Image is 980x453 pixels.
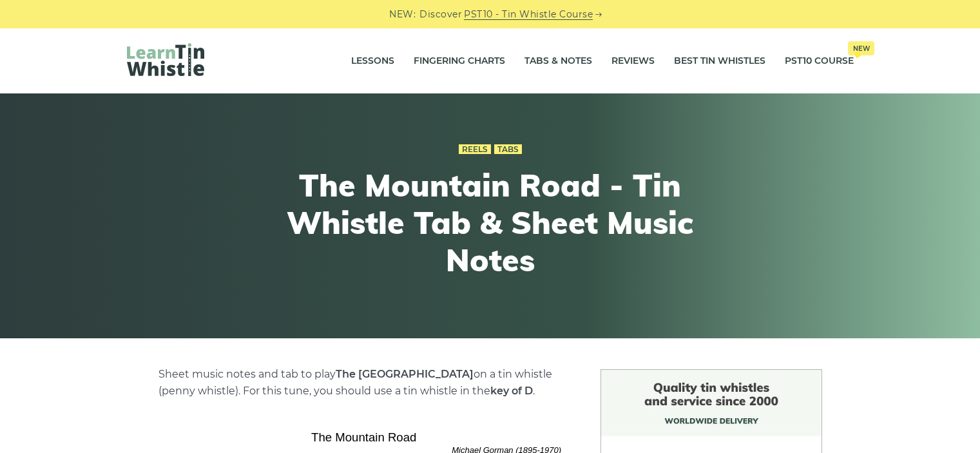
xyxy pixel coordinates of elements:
a: Reviews [611,45,655,77]
a: Fingering Charts [414,45,505,77]
a: PST10 CourseNew [785,45,854,77]
strong: The [GEOGRAPHIC_DATA] [336,368,474,380]
img: LearnTinWhistle.com [127,43,204,76]
a: Tabs [494,144,522,155]
span: New [848,41,874,55]
a: Reels [459,144,491,155]
a: Tabs & Notes [524,45,592,77]
a: Best Tin Whistles [674,45,765,77]
strong: key of D [490,385,533,397]
p: Sheet music notes and tab to play on a tin whistle (penny whistle). For this tune, you should use... [159,366,570,400]
h1: The Mountain Road - Tin Whistle Tab & Sheet Music Notes [253,167,727,278]
a: Lessons [351,45,394,77]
